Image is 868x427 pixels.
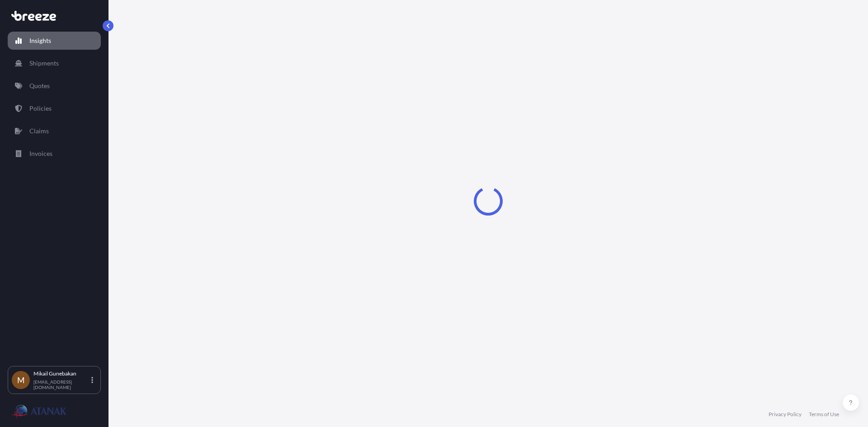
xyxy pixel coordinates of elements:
a: Quotes [8,77,101,95]
p: Policies [29,104,52,113]
a: Terms of Use [809,411,839,418]
p: Quotes [29,81,50,90]
span: M [17,375,25,385]
a: Shipments [8,54,101,72]
a: Policies [8,99,101,117]
p: Insights [29,36,51,45]
img: organization-logo [11,405,66,419]
a: Privacy Policy [769,411,802,418]
a: Invoices [8,145,101,163]
p: Mikail Gunebakan [33,370,90,377]
p: Claims [29,127,49,136]
a: Insights [8,32,101,50]
p: [EMAIL_ADDRESS][DOMAIN_NAME] [33,379,90,390]
p: Shipments [29,59,59,68]
p: Invoices [29,149,52,158]
a: Claims [8,122,101,140]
